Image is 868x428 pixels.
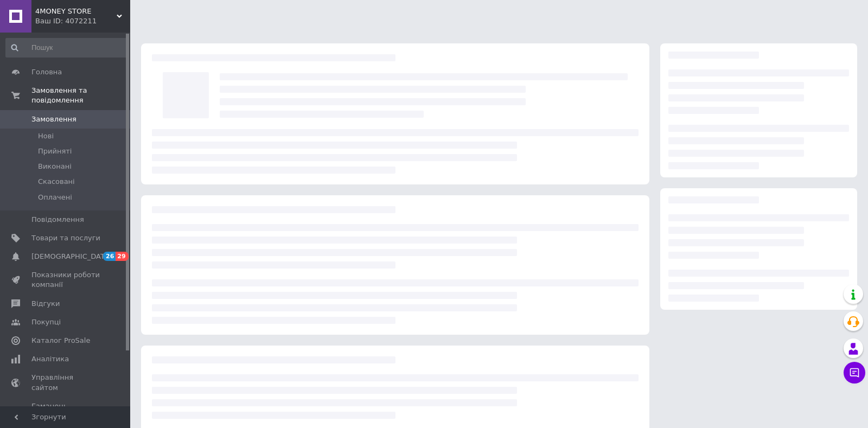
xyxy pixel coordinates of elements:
[31,86,130,105] span: Замовлення та повідомлення
[5,38,128,58] input: Пошук
[103,252,116,261] span: 26
[31,401,100,421] span: Гаманець компанії
[31,252,112,261] span: [DEMOGRAPHIC_DATA]
[31,67,62,77] span: Головна
[31,114,76,124] span: Замовлення
[35,16,130,26] div: Ваш ID: 4072211
[31,354,69,364] span: Аналітика
[31,317,61,327] span: Покупці
[31,373,100,392] span: Управління сайтом
[844,362,865,384] button: Чат з покупцем
[31,299,60,309] span: Відгуки
[31,215,84,225] span: Повідомлення
[31,233,100,243] span: Товари та послуги
[38,193,72,202] span: Оплачені
[31,336,90,346] span: Каталог ProSale
[35,7,117,16] span: 4MONEY STORE
[38,177,75,187] span: Скасовані
[38,131,54,141] span: Нові
[38,146,72,156] span: Прийняті
[116,252,128,261] span: 29
[31,270,100,290] span: Показники роботи компанії
[38,162,72,171] span: Виконані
